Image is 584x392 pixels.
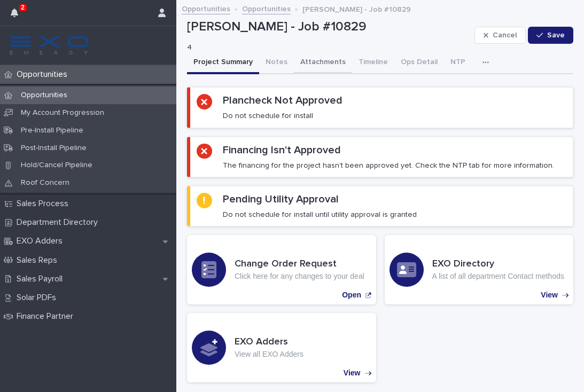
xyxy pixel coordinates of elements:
button: NTP [444,52,472,74]
div: 2 [11,6,25,26]
p: Do not schedule for install [223,111,313,121]
span: Cancel [493,32,517,39]
p: Pre-Install Pipeline [12,126,92,135]
p: The financing for the project hasn't been approved yet. Check the NTP tab for more information. [223,161,554,170]
p: 2 [21,4,25,11]
h2: Plancheck Not Approved [223,94,342,107]
p: EXO Adders [12,236,71,246]
p: View [344,369,361,378]
h2: Pending Utility Approval [223,193,339,206]
a: Open [187,235,376,304]
p: Sales Process [12,199,77,209]
p: Do not schedule for install until utility approval is granted [223,210,417,219]
button: Ops Detail [394,52,444,74]
p: Opportunities [12,91,76,100]
h3: EXO Directory [432,258,564,270]
p: View all EXO Adders [235,350,303,359]
button: Attachments [294,52,352,74]
p: [PERSON_NAME] - Job #10829 [187,19,470,35]
button: Project Summary [187,52,259,74]
h2: Financing Isn't Approved [223,144,341,156]
p: Sales Reps [12,255,66,265]
a: View [187,313,376,382]
p: My Account Progression [12,108,113,117]
p: Roof Concern [12,178,78,187]
h3: EXO Adders [235,336,303,348]
p: View [541,291,558,300]
p: Finance Partner [12,311,82,322]
p: Post-Install Pipeline [12,144,95,153]
p: Open [342,291,361,300]
p: Opportunities [12,69,76,80]
a: View [385,235,574,304]
p: Hold/Cancel Pipeline [12,161,101,170]
p: A list of all department Contact methods [432,272,564,281]
a: Opportunities [242,2,291,14]
button: Cancel [474,27,526,44]
p: Click here for any changes to your deal [235,272,364,281]
button: Timeline [352,52,394,74]
h3: Change Order Request [235,258,364,270]
p: 4 [187,43,466,52]
a: Opportunities [182,2,230,14]
button: Save [528,27,573,44]
p: Sales Payroll [12,274,71,284]
button: Notes [259,52,294,74]
p: Department Directory [12,217,106,228]
p: Solar PDFs [12,293,65,303]
span: Save [547,32,565,39]
p: [PERSON_NAME] - Job #10829 [302,3,411,14]
img: FKS5r6ZBThi8E5hshIGi [9,35,90,56]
